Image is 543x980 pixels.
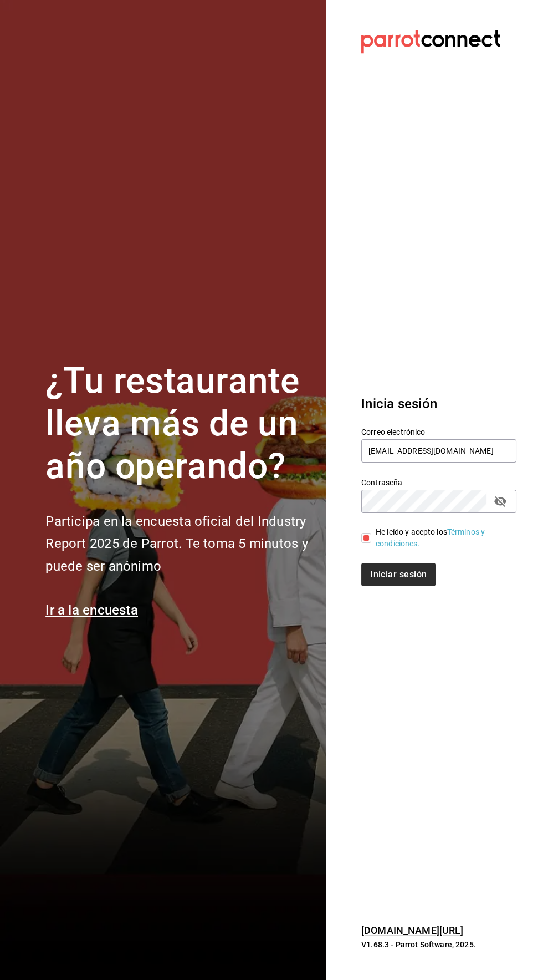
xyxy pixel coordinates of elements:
a: [DOMAIN_NAME][URL] [361,925,463,936]
input: Ingresa tu correo electrónico [361,439,516,463]
h2: Participa en la encuesta oficial del Industry Report 2025 de Parrot. Te toma 5 minutos y puede se... [45,510,313,578]
p: V1.68.3 - Parrot Software, 2025. [361,939,516,950]
h3: Inicia sesión [361,394,516,414]
button: Iniciar sesión [361,563,436,586]
label: Contraseña [361,479,516,486]
a: Ir a la encuesta [45,602,138,618]
label: Correo electrónico [361,428,516,436]
h1: ¿Tu restaurante lleva más de un año operando? [45,360,313,488]
div: He leído y acepto los [376,526,508,550]
button: passwordField [491,492,510,511]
